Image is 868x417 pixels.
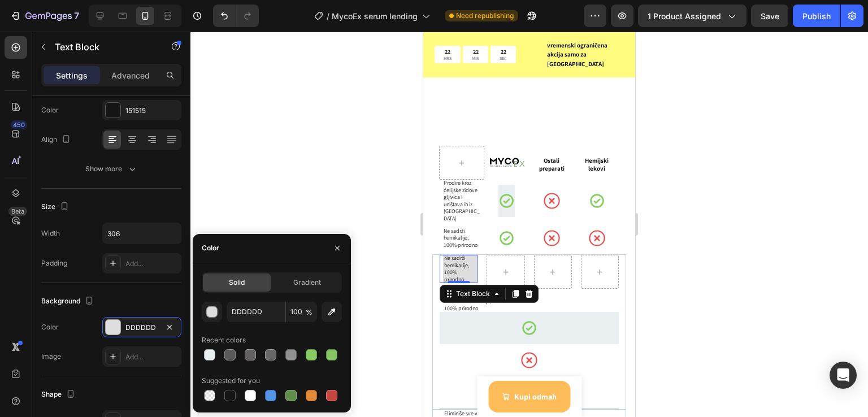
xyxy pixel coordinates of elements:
[761,11,779,21] span: Save
[202,243,219,253] div: Color
[227,302,285,322] input: Eg: FFFFFF
[41,322,59,332] div: Color
[41,387,77,402] div: Shape
[103,223,181,244] input: Auto
[55,40,151,54] p: Text Block
[56,69,88,81] p: Settings
[229,277,245,288] span: Solid
[41,294,96,309] div: Background
[41,258,67,268] div: Padding
[85,163,138,175] div: Show more
[423,32,635,417] iframe: Design area
[125,352,179,362] div: Add...
[306,307,313,318] span: %
[648,10,721,22] span: 1 product assigned
[802,10,831,22] div: Publish
[830,362,857,389] div: Open Intercom Messenger
[456,11,514,21] span: Need republishing
[5,5,84,27] button: 7
[111,69,150,81] p: Advanced
[293,277,321,288] span: Gradient
[125,259,179,269] div: Add...
[125,323,158,333] div: DDDDDD
[751,5,788,27] button: Save
[41,159,181,179] button: Show more
[213,5,259,27] div: Undo/Redo
[332,10,418,22] span: MycoEx serum lending
[638,5,747,27] button: 1 product assigned
[41,105,59,115] div: Color
[8,207,27,216] div: Beta
[793,5,840,27] button: Publish
[327,10,329,22] span: /
[21,379,192,386] p: Eliminiše sve vrste gljivica,
[11,120,27,129] div: 450
[41,199,71,215] div: Size
[74,9,79,23] p: 7
[202,376,260,386] div: Suggested for you
[125,106,179,116] div: 151515
[41,132,73,147] div: Align
[202,335,246,345] div: Recent colors
[41,351,61,362] div: Image
[41,228,60,238] div: Width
